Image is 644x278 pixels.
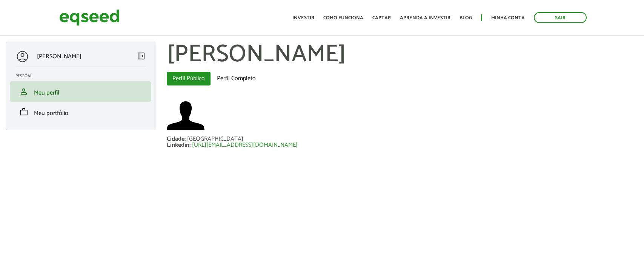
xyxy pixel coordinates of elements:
div: Linkedin [167,142,192,148]
a: Sair [534,12,587,23]
div: [GEOGRAPHIC_DATA] [187,136,243,142]
a: Investir [292,16,314,20]
a: Minha conta [491,16,525,20]
a: Blog [460,16,472,20]
img: EqSeed [59,8,120,28]
h1: [PERSON_NAME] [167,42,638,68]
h2: Pessoal [15,74,151,78]
a: Ver perfil do usuário. [167,97,204,135]
span: person [19,87,28,96]
a: Colapsar menu [137,51,146,62]
p: [PERSON_NAME] [37,53,81,60]
a: personMeu perfil [15,87,146,96]
a: Como funciona [323,16,363,20]
span: Meu perfil [34,88,59,98]
a: Perfil Público [167,72,211,85]
div: Cidade [167,136,187,142]
li: Meu portfólio [10,102,151,122]
a: workMeu portfólio [15,107,146,116]
span: left_panel_close [137,51,146,61]
a: [URL][EMAIL_ADDRESS][DOMAIN_NAME] [192,142,298,148]
li: Meu perfil [10,81,151,102]
span: work [19,107,28,116]
a: Captar [372,16,391,20]
span: Meu portfólio [34,108,68,118]
a: Perfil Completo [211,72,261,85]
span: : [189,140,191,150]
img: Foto de Caio Ribeiro Monteiro [167,97,204,135]
span: : [184,134,186,144]
a: Aprenda a investir [400,16,450,20]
